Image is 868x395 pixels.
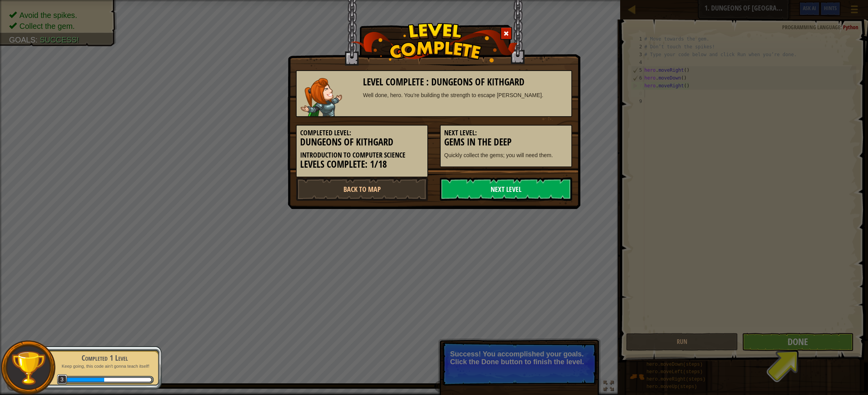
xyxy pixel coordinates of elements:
[55,352,154,363] div: Completed 1 Level
[300,129,424,137] h5: Completed Level:
[11,350,46,386] img: trophy.png
[444,151,568,159] p: Quickly collect the gems; you will need them.
[296,177,428,201] a: Back to Map
[55,363,154,369] p: Keep going, this code ain't gonna teach itself!
[440,177,572,201] a: Next Level
[300,151,424,159] h5: Introduction to Computer Science
[300,137,424,147] h3: Dungeons of Kithgard
[350,23,518,62] img: level_complete.png
[444,129,568,137] h5: Next Level:
[444,137,568,147] h3: Gems in the Deep
[363,77,568,87] h3: Level Complete : Dungeons of Kithgard
[363,91,568,99] div: Well done, hero. You’re building the strength to escape [PERSON_NAME].
[57,374,68,385] span: 3
[301,78,342,116] img: captain.png
[300,159,424,170] h3: Levels Complete: 1/18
